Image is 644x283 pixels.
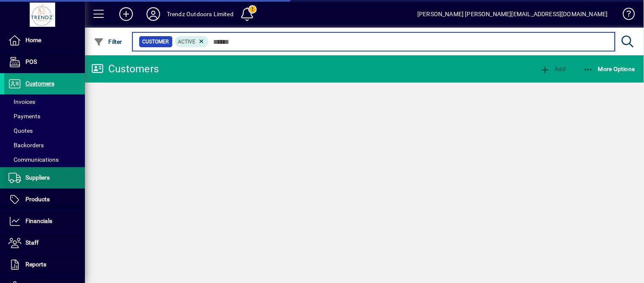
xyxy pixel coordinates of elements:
div: Customers [91,62,159,76]
span: Products [25,196,50,203]
span: Suppliers [25,174,50,181]
a: POS [4,51,85,73]
span: Active [178,39,196,45]
a: Staff [4,232,85,254]
button: Add [112,6,140,22]
a: Home [4,30,85,51]
a: Backorders [4,138,85,152]
a: Communications [4,152,85,167]
span: Payments [8,113,40,120]
button: Profile [140,6,167,22]
a: Suppliers [4,167,85,189]
span: Financials [25,217,52,224]
a: Invoices [4,94,85,109]
a: Payments [4,109,85,123]
button: More Options [582,61,638,77]
span: Customer [143,37,169,46]
span: Home [25,37,41,43]
span: Communications [8,156,59,163]
span: Filter [94,38,122,45]
span: Quotes [8,127,33,134]
a: Financials [4,211,85,232]
span: Backorders [8,142,44,149]
span: POS [25,58,37,65]
a: Reports [4,254,85,275]
button: Add [538,61,568,77]
span: Customers [25,80,54,87]
span: Reports [25,261,46,268]
span: Add [540,66,565,72]
span: More Options [584,66,636,72]
a: Products [4,189,85,210]
div: [PERSON_NAME] [PERSON_NAME][EMAIL_ADDRESS][DOMAIN_NAME] [417,7,608,21]
div: Trendz Outdoors Limited [167,7,233,21]
span: Invoices [8,98,35,105]
mat-chip: Activation Status: Active [175,36,209,47]
button: Filter [92,34,124,49]
a: Quotes [4,123,85,138]
span: Staff [25,239,39,246]
a: Knowledge Base [616,2,633,29]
